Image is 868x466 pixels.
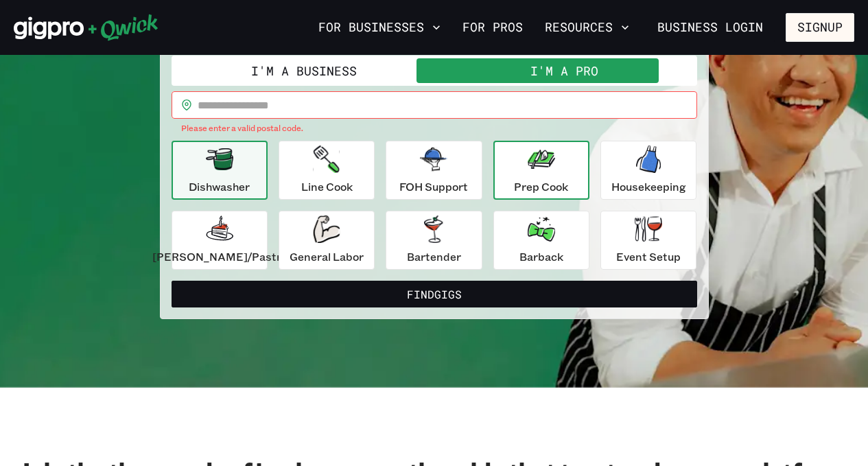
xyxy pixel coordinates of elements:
button: Signup [786,13,854,42]
p: Please enter a valid postal code. [181,121,688,135]
p: FOH Support [399,178,468,195]
p: Barback [519,248,563,265]
button: Resources [539,16,635,39]
a: For Pros [457,16,528,39]
button: FOH Support [386,141,482,200]
p: Prep Cook [514,178,568,195]
p: General Labor [290,248,364,265]
button: FindGigs [172,281,697,308]
p: Dishwasher [189,178,250,195]
button: Barback [493,211,589,270]
button: Housekeeping [600,141,696,200]
a: Business Login [646,13,775,42]
button: I'm a Pro [434,58,694,83]
p: [PERSON_NAME]/Pastry [152,248,287,265]
button: Dishwasher [172,141,268,200]
button: [PERSON_NAME]/Pastry [172,211,268,270]
button: Event Setup [600,211,696,270]
button: Line Cook [279,141,375,200]
p: Housekeeping [611,178,686,195]
button: I'm a Business [174,58,434,83]
button: For Businesses [313,16,446,39]
button: General Labor [279,211,375,270]
p: Line Cook [301,178,353,195]
p: Event Setup [616,248,681,265]
button: Prep Cook [493,141,589,200]
p: Bartender [407,248,461,265]
button: Bartender [386,211,482,270]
